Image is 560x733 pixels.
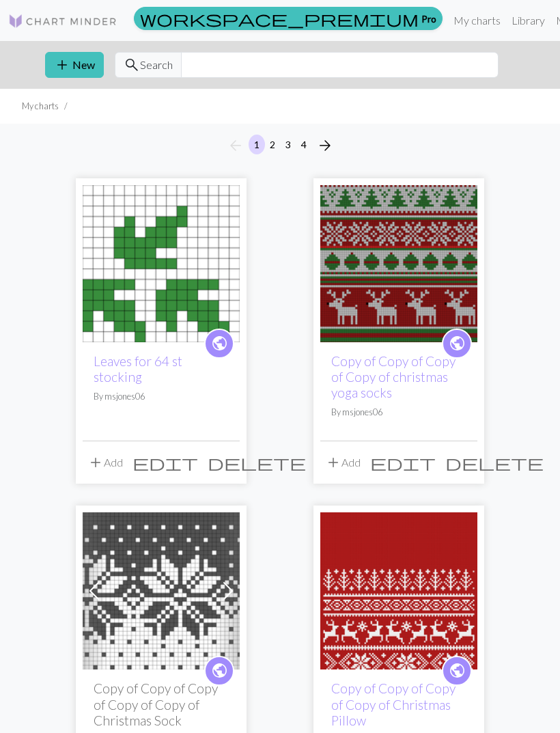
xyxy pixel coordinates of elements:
[211,333,228,354] span: public
[87,453,104,472] span: add
[22,100,59,113] li: My charts
[204,656,234,686] a: public
[331,680,456,728] a: Copy of Copy of Copy of Copy of Christmas Pillow
[320,255,477,268] a: christmas yoga socks
[83,185,240,342] img: Leaves for 64 st stocking
[449,657,466,684] i: public
[45,52,104,78] button: New
[94,390,229,403] p: By msjones06
[83,255,240,268] a: Leaves for 64 st stocking
[317,136,333,155] span: arrow_forward
[370,454,436,471] i: Edit
[320,512,477,669] img: size 7 needle
[204,329,234,359] a: public
[211,660,228,681] span: public
[440,450,548,475] button: Delete
[8,13,117,29] img: Logo
[449,660,466,681] span: public
[296,135,312,154] button: 4
[132,454,198,471] i: Edit
[211,330,228,357] i: public
[94,680,229,728] h2: Copy of Copy of Copy of Copy of Copy of Christmas Sock
[370,453,436,472] span: edit
[320,583,477,596] a: size 7 needle
[325,453,341,472] span: add
[448,7,506,34] a: My charts
[311,135,339,156] button: Next
[331,406,466,419] p: By msjones06
[442,329,472,359] a: public
[365,450,440,475] button: Edit
[280,135,296,154] button: 3
[264,135,281,154] button: 2
[320,450,365,475] button: Add
[449,333,466,354] span: public
[449,330,466,357] i: public
[134,7,443,30] a: Pro
[320,185,477,342] img: christmas yoga socks
[124,55,140,74] span: search
[132,453,198,472] span: edit
[249,135,265,154] button: 1
[83,512,240,669] img: Christmas Sock
[54,55,70,74] span: add
[506,7,550,34] a: Library
[83,450,128,475] button: Add
[140,57,173,73] span: Search
[94,353,182,385] a: Leaves for 64 st stocking
[222,135,339,156] nav: Page navigation
[83,583,240,596] a: Christmas Sock
[442,656,472,686] a: public
[445,453,544,472] span: delete
[317,137,333,154] i: Next
[203,450,311,475] button: Delete
[140,9,419,28] span: workspace_premium
[128,450,203,475] button: Edit
[211,657,228,684] i: public
[331,353,456,400] a: Copy of Copy of Copy of Copy of christmas yoga socks
[208,453,306,472] span: delete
